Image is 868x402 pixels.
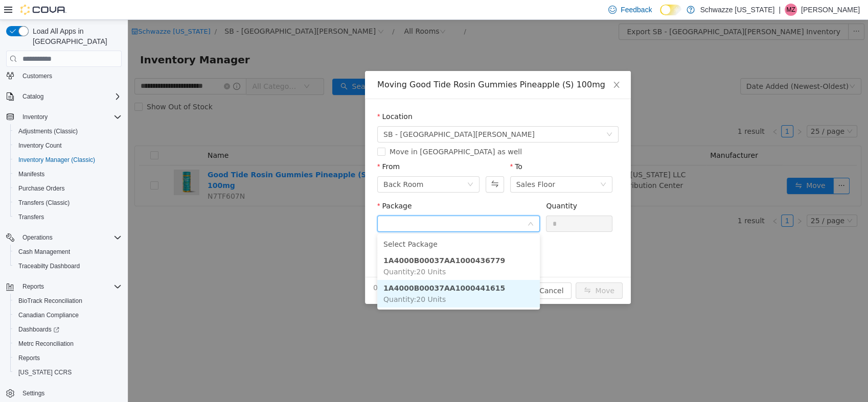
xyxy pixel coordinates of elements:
[10,181,126,196] button: Purchase Orders
[14,309,122,321] span: Canadian Compliance
[22,233,53,242] span: Operations
[22,389,44,397] span: Settings
[14,260,84,272] a: Traceabilty Dashboard
[10,196,126,210] button: Transfers (Classic)
[14,182,69,195] a: Purchase Orders
[10,308,126,322] button: Canadian Compliance
[660,15,660,16] span: Dark Mode
[14,154,122,166] span: Inventory Manager (Classic)
[10,167,126,181] button: Manifests
[256,237,377,245] strong: 1A4000B00037AA1000436779
[2,68,126,83] button: Customers
[22,113,48,121] span: Inventory
[14,197,122,209] span: Transfers (Classic)
[14,168,49,180] a: Manifests
[249,143,272,151] label: From
[10,259,126,273] button: Traceabilty Dashboard
[14,125,122,137] span: Adjustments (Classic)
[10,351,126,365] button: Reports
[18,127,78,135] span: Adjustments (Classic)
[448,263,495,279] button: icon: swapMove
[403,263,444,279] button: Cancel
[10,337,126,351] button: Metrc Reconciliation
[474,51,503,80] button: Close
[339,161,346,169] i: icon: down
[14,211,122,223] span: Transfers
[2,89,126,104] button: Catalog
[14,168,122,180] span: Manifests
[18,111,122,123] span: Inventory
[18,199,70,207] span: Transfers (Classic)
[700,4,774,16] p: Schwazze [US_STATE]
[249,232,412,260] li: 1A4000B00037AA1000436779
[14,125,82,137] a: Adjustments (Classic)
[10,365,126,380] button: [US_STATE] CCRS
[10,138,126,153] button: Inventory Count
[2,230,126,245] button: Operations
[256,248,318,256] span: Quantity : 20 Units
[621,5,652,15] span: Feedback
[18,248,70,256] span: Cash Management
[18,340,74,348] span: Metrc Reconciliation
[18,170,44,178] span: Manifests
[14,338,122,350] span: Metrc Reconciliation
[14,197,74,209] a: Transfers (Classic)
[14,352,44,364] a: Reports
[2,386,126,400] button: Settings
[786,4,795,16] span: MZ
[14,246,122,258] span: Cash Management
[14,323,63,336] a: Dashboards
[801,4,860,16] p: [PERSON_NAME]
[258,128,398,136] span: Move in [GEOGRAPHIC_DATA] as well
[2,279,126,294] button: Reports
[18,387,122,399] span: Settings
[249,216,412,232] li: Select Package
[18,90,48,103] button: Catalog
[14,260,122,272] span: Traceabilty Dashboard
[256,107,407,122] span: SB - Fort Collins
[14,309,83,321] a: Canadian Compliance
[18,184,65,193] span: Purchase Orders
[419,196,484,211] input: Quantity
[14,246,74,258] a: Cash Management
[29,26,122,46] span: Load All Apps in [GEOGRAPHIC_DATA]
[256,275,318,283] span: Quantity : 20 Units
[472,161,478,169] i: icon: down
[358,156,376,173] button: Swap
[249,182,284,190] label: Package
[18,387,49,399] a: Settings
[20,5,66,15] img: Cova
[18,325,59,334] span: Dashboards
[18,297,82,305] span: BioTrack Reconciliation
[418,182,449,190] label: Quantity
[256,264,377,272] strong: 1A4000B00037AA1000441615
[785,4,797,16] div: Michael Zink
[10,210,126,224] button: Transfers
[256,197,399,212] input: Package
[478,111,485,119] i: icon: down
[14,154,99,166] a: Inventory Manager (Classic)
[249,59,491,70] div: Moving Good Tide Rosin Gummies Pineapple (S) 100mg
[14,211,48,223] a: Transfers
[18,70,56,82] a: Customers
[382,143,395,151] label: To
[14,338,78,350] a: Metrc Reconciliation
[18,280,122,293] span: Reports
[779,4,781,16] p: |
[14,139,66,152] a: Inventory Count
[10,245,126,259] button: Cash Management
[14,295,86,307] a: BioTrack Reconciliation
[18,69,122,82] span: Customers
[10,322,126,337] a: Dashboards
[389,157,428,172] div: Sales Floor
[22,72,52,80] span: Customers
[14,366,76,379] a: [US_STATE] CCRS
[14,295,122,307] span: BioTrack Reconciliation
[18,262,80,270] span: Traceabilty Dashboard
[18,156,95,164] span: Inventory Manager (Classic)
[14,182,122,195] span: Purchase Orders
[14,139,122,152] span: Inventory Count
[256,157,295,172] div: Back Room
[249,260,412,288] li: 1A4000B00037AA1000441615
[14,366,122,379] span: Washington CCRS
